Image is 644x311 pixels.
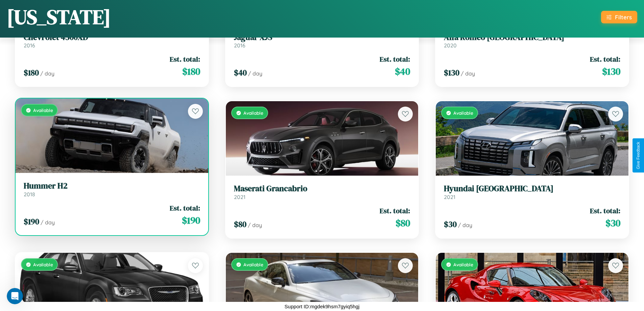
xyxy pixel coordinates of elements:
[243,262,263,267] span: Available
[24,42,35,49] span: 2016
[444,32,620,42] h3: Alfa Romeo [GEOGRAPHIC_DATA]
[380,206,410,216] span: Est. total:
[601,11,637,23] button: Filters
[243,110,263,116] span: Available
[444,42,457,49] span: 2020
[285,302,360,311] p: Support ID: mgdek9hsm7gyiq5hgj
[444,219,457,230] span: $ 30
[444,32,620,49] a: Alfa Romeo [GEOGRAPHIC_DATA]2020
[7,288,23,304] iframe: Intercom live chat
[395,65,410,78] span: $ 40
[444,67,459,78] span: $ 130
[444,184,620,200] a: Hyundai [GEOGRAPHIC_DATA]2021
[590,54,620,64] span: Est. total:
[24,216,39,227] span: $ 190
[380,54,410,64] span: Est. total:
[33,107,53,113] span: Available
[7,3,111,31] h1: [US_STATE]
[182,214,200,227] span: $ 190
[458,222,472,228] span: / day
[444,194,455,200] span: 2021
[24,181,200,191] h3: Hummer H2
[234,194,245,200] span: 2021
[234,219,246,230] span: $ 80
[396,216,410,230] span: $ 80
[453,262,473,267] span: Available
[24,181,200,198] a: Hummer H22018
[170,54,200,64] span: Est. total:
[234,67,247,78] span: $ 40
[605,216,620,230] span: $ 30
[234,42,245,49] span: 2016
[24,32,200,49] a: Chevrolet 4500XD2016
[444,184,620,194] h3: Hyundai [GEOGRAPHIC_DATA]
[170,203,200,213] span: Est. total:
[602,65,620,78] span: $ 130
[182,65,200,78] span: $ 180
[234,184,410,194] h3: Maserati Grancabrio
[248,70,262,77] span: / day
[248,222,262,228] span: / day
[41,219,55,226] span: / day
[636,142,641,169] div: Give Feedback
[40,70,54,77] span: / day
[24,67,39,78] span: $ 180
[234,184,410,200] a: Maserati Grancabrio2021
[24,191,35,198] span: 2018
[234,32,410,49] a: Jaguar XJS2016
[461,70,475,77] span: / day
[33,262,53,267] span: Available
[590,206,620,216] span: Est. total:
[615,14,632,21] div: Filters
[453,110,473,116] span: Available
